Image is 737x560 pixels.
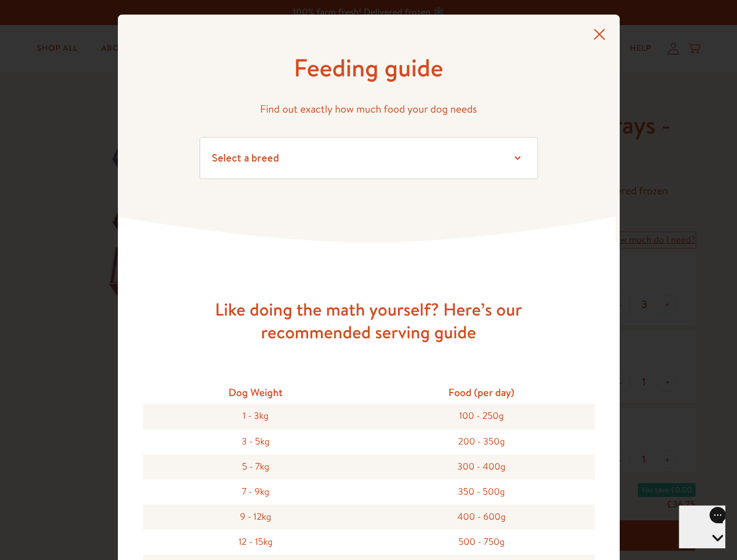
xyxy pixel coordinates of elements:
div: 500 - 750g [369,530,595,555]
div: Food (per day) [369,381,595,404]
p: Find out exactly how much food your dog needs [200,100,538,118]
div: 12 - 15kg [143,530,369,555]
div: 100 - 250g [369,404,595,429]
h1: Feeding guide [200,52,538,84]
div: 5 - 7kg [143,454,369,480]
div: 9 - 12kg [143,505,369,530]
div: 3 - 5kg [143,429,369,454]
div: 200 - 350g [369,429,595,454]
iframe: Gorgias live chat messenger [679,505,725,548]
div: 7 - 9kg [143,480,369,505]
div: 400 - 600g [369,505,595,530]
div: Dog Weight [143,381,369,404]
div: 300 - 400g [369,454,595,480]
h3: Like doing the math yourself? Here’s our recommended serving guide [182,298,556,344]
div: 350 - 500g [369,480,595,505]
div: 1 - 3kg [143,404,369,429]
